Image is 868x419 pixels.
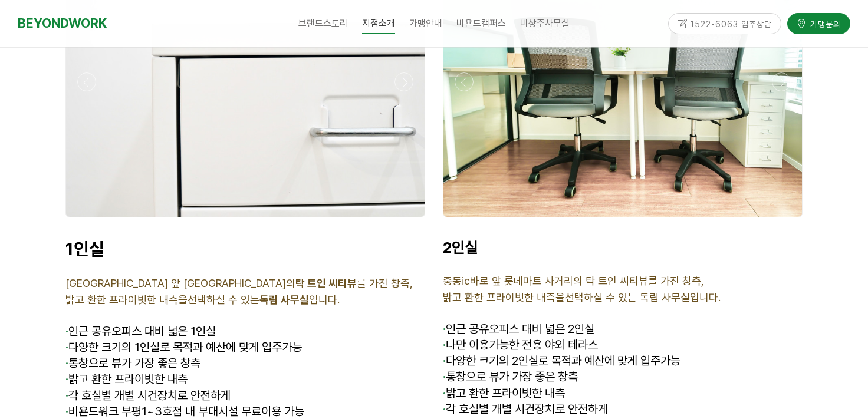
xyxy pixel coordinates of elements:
[298,18,348,29] span: 브랜드스토리
[443,402,608,416] span: 각 호실별 개별 시건장치로 안전하게
[443,386,565,400] span: 밝고 환한 프라이빗한 내측
[443,354,680,368] span: 다양한 크기의 2인실로 목적과 예산에 맞게 입주가능
[456,18,506,29] span: 비욘드캠퍼스
[443,386,446,400] strong: ·
[18,12,107,34] a: BEYONDWORK
[443,338,446,352] strong: ·
[65,388,231,402] span: 각 호실별 개별 시건장치로 안전하게
[355,9,402,38] a: 지점소개
[449,9,513,38] a: 비욘드캠퍼스
[295,277,357,289] strong: 탁 트인 씨티뷰
[443,369,446,384] strong: ·
[188,293,340,306] span: 선택하실 수 있는 입니다.
[443,402,446,416] strong: ·
[65,372,68,386] strong: ·
[443,238,478,256] span: 2인실
[409,18,442,29] span: 가맹안내
[65,238,104,259] span: 1인실
[65,340,68,354] strong: ·
[65,356,200,370] span: 통창으로 뷰가 가장 좋은 창측
[520,18,570,29] span: 비상주사무실
[65,388,68,402] strong: ·
[807,17,841,28] span: 가맹문의
[65,372,188,386] span: 밝고 환한 프라이빗한 내측
[443,369,578,384] span: 통창으로 뷰가 가장 좋은 창측
[443,338,598,352] span: 나만 이용가능한 전용 야외 테라스
[68,324,216,338] span: 인근 공유오피스 대비 넓은 1인실
[65,324,68,338] span: ·
[443,354,446,368] strong: ·
[446,322,594,336] span: 인근 공유오피스 대비 넓은 2인실
[291,9,355,38] a: 브랜드스토리
[65,404,68,418] strong: ·
[787,12,850,32] a: 가맹문의
[259,293,309,306] strong: 독립 사무실
[65,340,302,354] span: 다양한 크기의 1인실로 목적과 예산에 맞게 입주가능
[362,14,395,34] span: 지점소개
[65,277,413,289] span: [GEOGRAPHIC_DATA] 앞 [GEOGRAPHIC_DATA]의 를 가진 창측,
[443,322,446,336] span: ·
[65,293,188,306] span: 밝고 환한 프라이빗한 내측을
[443,275,704,287] span: 중동ic바로 앞 롯데마트 사거리의 탁 트인 씨티뷰를 가진 창측,
[65,404,304,418] span: 비욘드워크 부평1~3호점 내 부대시설 무료이용 가능
[513,9,577,38] a: 비상주사무실
[443,291,721,303] span: 밝고 환한 프라이빗한 내측을선택하실 수 있는 독립 사무실입니다.
[65,356,68,370] strong: ·
[402,9,449,38] a: 가맹안내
